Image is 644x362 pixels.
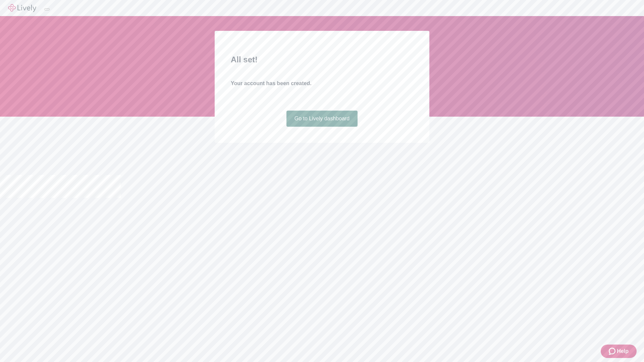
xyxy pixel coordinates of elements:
[44,8,50,10] button: Log out
[617,347,629,355] span: Help
[601,345,637,358] button: Zendesk support iconHelp
[231,79,413,87] h4: Your account has been created.
[8,4,36,12] img: Lively
[609,347,617,355] svg: Zendesk support icon
[286,111,358,127] a: Go to Lively dashboard
[231,54,413,66] h2: All set!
